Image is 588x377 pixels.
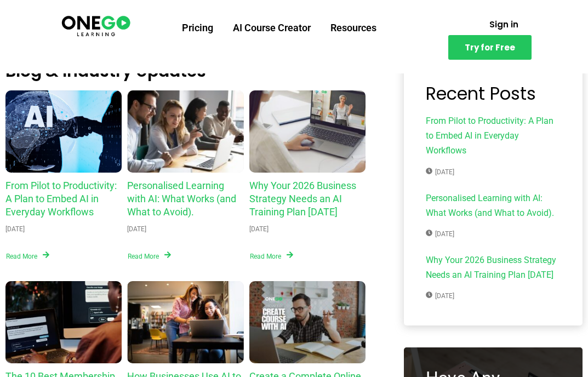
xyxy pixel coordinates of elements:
span: Try for Free [465,43,515,52]
a: From Pilot to Productivity: A Plan to Embed AI in Everyday Workflows[DATE] [426,113,561,180]
a: From Pilot to Productivity: A Plan to Embed AI in Everyday Workflows [5,90,122,173]
a: Why Your 2026 Business Strategy Needs an AI Training Plan Today [249,90,366,173]
a: Read More [127,250,172,262]
a: The 10 Best Membership Platforms for Online Course Creators [5,281,122,363]
a: Personalised Learning with AI: What Works (and What to Avoid). [127,180,236,218]
a: Try for Free [448,35,532,60]
a: Create a Complete Online Course in Minutes with AI [249,281,366,363]
a: Why Your 2026 Business Strategy Needs an AI Training Plan [DATE][DATE] [426,253,561,304]
span: Personalised Learning with AI: What Works (and What to Avoid). [426,191,561,223]
div: [DATE] [127,224,146,235]
a: Pricing [172,14,223,42]
div: [DATE] [249,224,269,235]
a: Why Your 2026 Business Strategy Needs an AI Training Plan [DATE] [249,180,356,218]
a: AI Course Creator [223,14,321,42]
a: Resources [321,14,386,42]
a: Sign in [476,14,532,35]
h2: Blog & Industry Updates [5,63,366,79]
a: Read More [5,250,50,262]
span: From Pilot to Productivity: A Plan to Embed AI in Everyday Workflows [426,113,561,161]
a: From Pilot to Productivity: A Plan to Embed AI in Everyday Workflows [5,180,117,218]
h3: Recent Posts [426,85,561,102]
span: Why Your 2026 Business Strategy Needs an AI Training Plan [DATE] [426,253,561,285]
span: [DATE] [426,229,454,239]
span: [DATE] [426,290,454,301]
a: How Businesses Use AI to Build Internal Training Courses Fast [127,281,243,363]
span: Sign in [489,20,518,28]
a: Personalised Learning with AI: What Works (and What to Avoid).[DATE] [426,191,561,242]
div: [DATE] [5,224,25,235]
a: Read More [249,250,294,262]
span: [DATE] [426,167,454,178]
a: Personalised Learning with AI: What Works (and What to Avoid). [127,90,243,173]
